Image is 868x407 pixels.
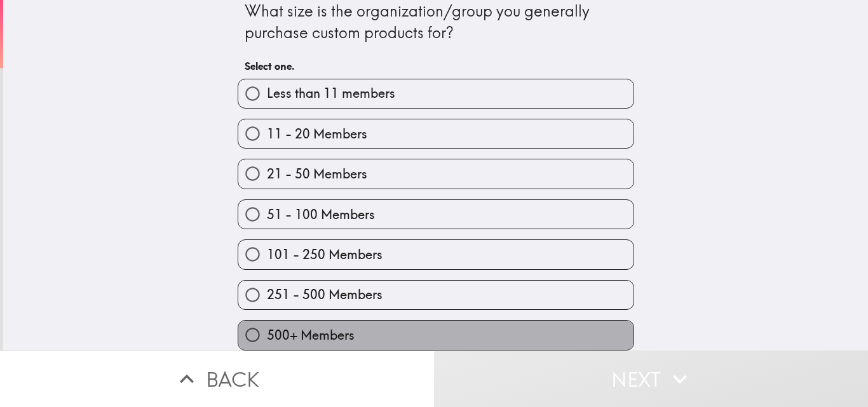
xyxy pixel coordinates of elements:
span: Less than 11 members [267,84,395,102]
span: 51 - 100 Members [267,206,375,224]
h6: Select one. [245,59,627,73]
button: 21 - 50 Members [238,159,634,188]
button: 251 - 500 Members [238,281,634,309]
span: 21 - 50 Members [267,165,367,183]
span: 500+ Members [267,326,355,344]
button: 51 - 100 Members [238,200,634,229]
button: Less than 11 members [238,79,634,108]
button: 500+ Members [238,321,634,349]
span: 101 - 250 Members [267,246,383,264]
button: 11 - 20 Members [238,119,634,148]
span: 11 - 20 Members [267,125,367,143]
span: 251 - 500 Members [267,286,383,304]
div: What size is the organization/group you generally purchase custom products for? [245,1,627,43]
button: Next [434,350,868,407]
button: 101 - 250 Members [238,240,634,269]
